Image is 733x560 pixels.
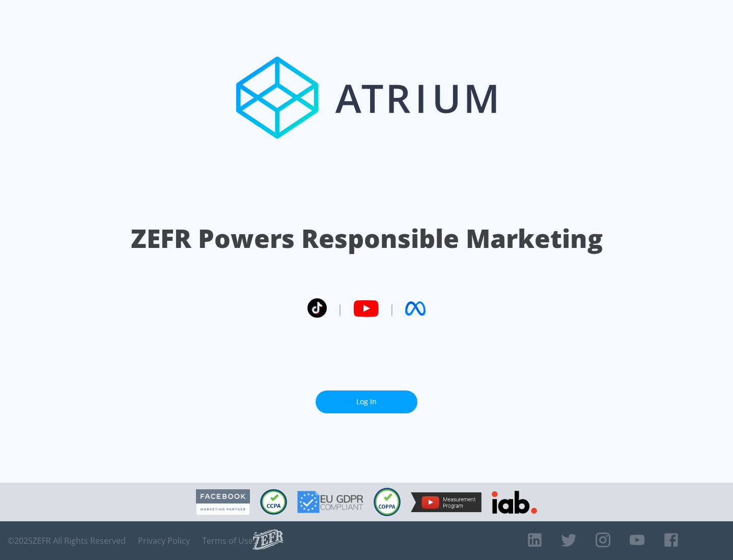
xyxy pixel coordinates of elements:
img: IAB [492,491,537,514]
span: | [337,301,343,316]
img: GDPR Compliant [297,491,363,513]
a: Terms of Use [202,536,253,546]
img: Facebook Marketing Partner [196,489,250,515]
span: | [389,301,395,316]
img: CCPA Compliant [260,489,287,515]
img: COPPA Compliant [374,488,401,516]
img: YouTube Measurement Program [411,492,482,512]
a: Privacy Policy [138,536,190,546]
a: Log In [316,390,417,413]
span: © 2025 ZEFR All Rights Reserved [8,536,126,546]
h1: ZEFR Powers Responsible Marketing [131,221,603,256]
